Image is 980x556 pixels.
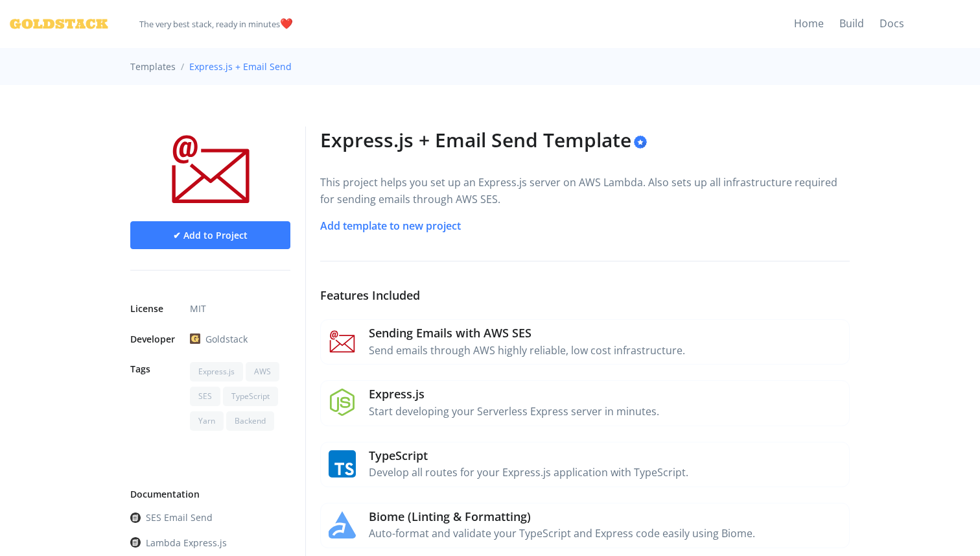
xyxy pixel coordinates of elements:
img: svg%3e [130,537,141,548]
dt: Developer [121,332,180,352]
p: Auto-format and validate your TypeScript and Express code easily using Biome. [369,526,844,542]
small: The very best stack, ready in minutes [139,18,280,30]
h2: Express.js + Email Send Template [320,127,850,154]
a: Feature IconSending Emails with AWS SESSend emails through AWS highly reliable, low cost infrastr... [320,319,850,365]
h1: Documentation [130,488,290,501]
img: Feature Icon [329,511,356,538]
span: ️❤️ [139,10,293,38]
img: Top Template [634,136,647,149]
dd: MIT [180,302,300,316]
img: svg%3e [130,513,141,523]
dt: Tags [121,362,180,441]
span: Sending Emails with AWS SES [369,325,531,341]
a: Goldstack [190,333,248,345]
p: Develop all routes for your Express.js application with TypeScript. [369,465,844,481]
iframe: GitHub Star Goldstack [912,16,970,29]
p: Send emails through AWS highly reliable, low cost infrastructure. [369,343,844,359]
nav: breadcrumb [130,60,292,74]
li: Templates [130,60,176,74]
img: Template Icon [169,127,253,211]
img: goldstack_icon.png [190,333,200,344]
span: Biome (Linting & Formatting) [369,509,531,524]
a: Lambda Express.js [130,531,290,555]
p: This project helps you set up an Express.js server on AWS Lambda. Also sets up all infrastructure... [320,175,850,208]
span: TypeScript [369,448,428,463]
a: Feature IconExpress.jsStart developing your Serverless Express server in minutes. [320,380,850,426]
span: Express.js [369,386,425,402]
a: ✔ Add to Project [130,221,290,249]
img: Feature Icon [329,450,356,477]
img: Feature Icon [329,328,356,355]
a: Feature IconTypeScriptDevelop all routes for your Express.js application with TypeScript. [320,442,850,487]
dt: License [121,302,180,321]
p: Start developing your Serverless Express server in minutes. [369,404,844,420]
img: Feature Icon [329,389,356,416]
a: Express.js + Email Send [189,60,292,74]
a: Add template to new project [320,219,461,233]
a: SES Email Send [130,505,290,530]
h4: Features Included [320,287,850,304]
a: Goldstack Logo [10,10,98,38]
a: Feature IconBiome (Linting & Formatting)Auto-format and validate your TypeScript and Express code... [320,503,850,548]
